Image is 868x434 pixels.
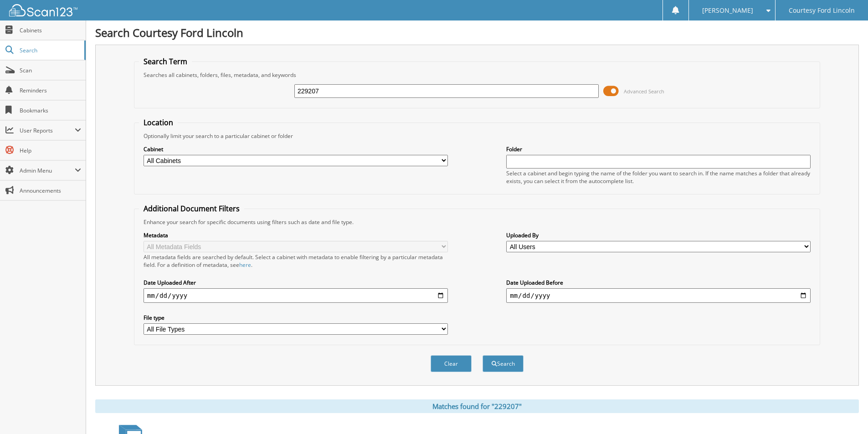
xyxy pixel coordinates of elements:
[789,8,855,13] span: Courtesy Ford Lincoln
[144,253,448,269] div: All metadata fields are searched by default. Select a cabinet with metadata to enable filtering b...
[506,169,811,185] div: Select a cabinet and begin typing the name of the folder you want to search in. If the name match...
[702,8,753,13] span: [PERSON_NAME]
[20,187,81,194] span: Announcements
[506,231,811,239] label: Uploaded By
[144,288,448,303] input: start
[20,46,80,54] span: Search
[20,66,81,74] span: Scan
[483,355,524,372] button: Search
[144,231,448,239] label: Metadata
[20,147,81,154] span: Help
[144,314,448,322] label: File type
[20,26,81,34] span: Cabinets
[20,107,81,114] span: Bookmarks
[139,132,815,140] div: Optionally limit your search to a particular cabinet or folder
[139,71,815,79] div: Searches all cabinets, folders, files, metadata, and keywords
[139,56,192,66] legend: Search Term
[95,25,859,40] h1: Search Courtesy Ford Lincoln
[144,145,448,153] label: Cabinet
[139,218,815,226] div: Enhance your search for specific documents using filters such as date and file type.
[20,127,75,134] span: User Reports
[506,279,811,286] label: Date Uploaded Before
[144,279,448,286] label: Date Uploaded After
[506,145,811,153] label: Folder
[624,88,664,95] span: Advanced Search
[20,87,81,94] span: Reminders
[139,117,178,128] legend: Location
[506,288,811,303] input: end
[431,355,472,372] button: Clear
[239,261,251,269] a: here
[95,399,859,413] div: Matches found for "229207"
[9,4,77,16] img: scan123-logo-white.svg
[139,204,244,214] legend: Additional Document Filters
[20,167,75,174] span: Admin Menu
